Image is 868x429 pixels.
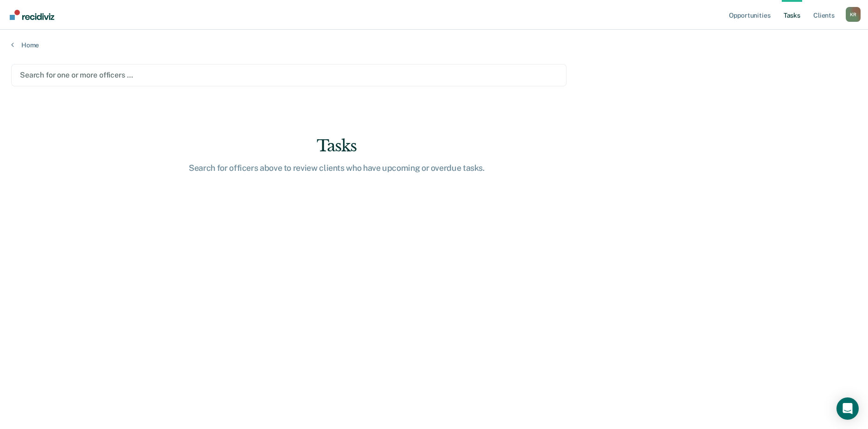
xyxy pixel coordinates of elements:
div: Tasks [188,136,485,156]
div: Search for officers above to review clients who have upcoming or overdue tasks. [188,163,485,173]
button: Profile dropdown button [846,7,861,22]
a: Home [11,41,857,49]
img: Recidiviz [10,10,54,20]
div: K R [846,7,861,22]
div: Open Intercom Messenger [836,397,859,420]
